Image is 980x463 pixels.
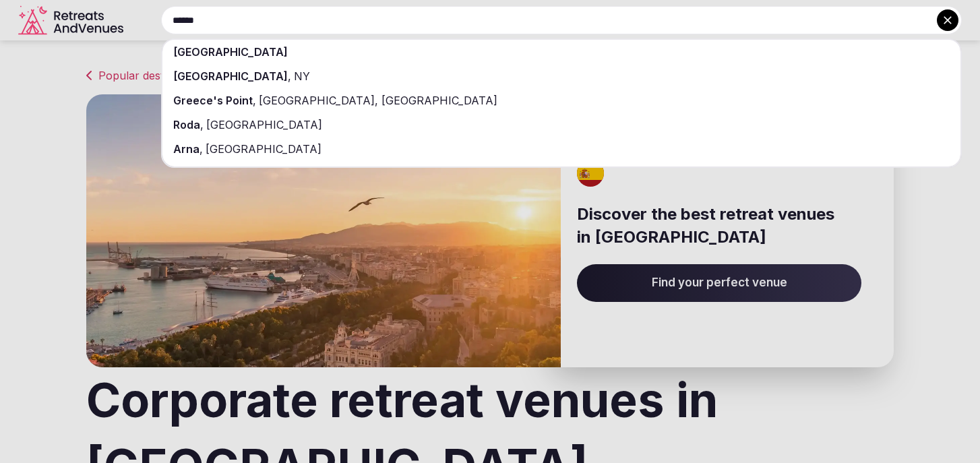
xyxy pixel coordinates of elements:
[162,137,960,161] div: ,
[203,142,321,156] span: [GEOGRAPHIC_DATA]
[173,94,253,107] span: Greece's Point
[162,88,960,113] div: ,
[291,69,310,83] span: NY
[173,45,288,59] span: [GEOGRAPHIC_DATA]
[162,113,960,137] div: ,
[173,142,200,156] span: Arna
[204,118,322,131] span: [GEOGRAPHIC_DATA]
[173,118,200,131] span: Roda
[173,69,288,83] span: [GEOGRAPHIC_DATA]
[256,94,497,107] span: [GEOGRAPHIC_DATA], [GEOGRAPHIC_DATA]
[162,64,960,88] div: ,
